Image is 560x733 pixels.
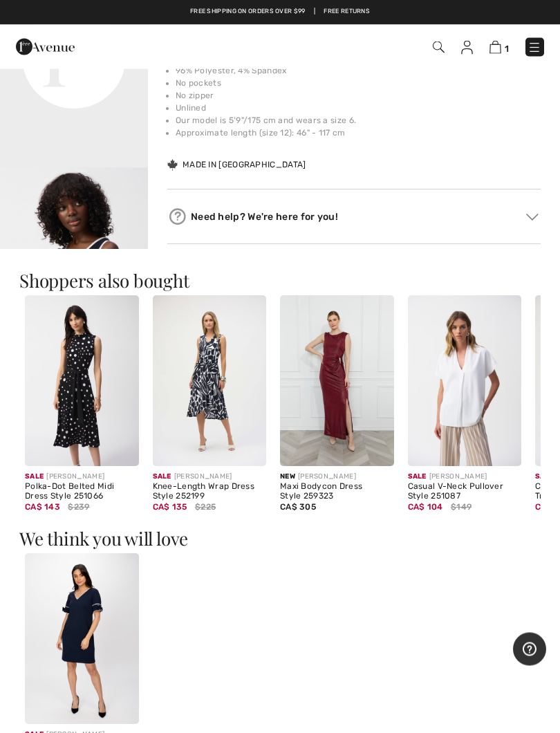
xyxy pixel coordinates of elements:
[314,7,315,17] span: |
[324,7,370,17] a: Free Returns
[153,472,267,483] div: [PERSON_NAME]
[25,498,60,512] span: CA$ 143
[408,296,522,467] img: Casual V-Neck Pullover Style 251087
[280,483,394,502] div: Maxi Bodycon Dress Style 259323
[25,483,139,502] div: Polka-Dot Belted Midi Dress Style 251066
[535,468,554,481] span: Sale
[68,501,89,514] span: $239
[280,472,394,483] div: [PERSON_NAME]
[153,498,187,512] span: CA$ 135
[451,501,472,514] span: $149
[176,127,541,140] li: Approximate length (size 12): 46" - 117 cm
[176,77,541,90] li: No pockets
[153,468,171,481] span: Sale
[505,44,509,54] span: 1
[195,501,216,514] span: $225
[16,33,75,61] img: 1ère Avenue
[489,39,509,55] a: 1
[280,473,295,481] span: New
[19,530,541,548] h3: We think you will love
[513,633,546,667] iframe: Opens a widget where you can find more information
[176,115,541,127] li: Our model is 5'9"/175 cm and wears a size 6.
[167,207,541,228] div: Need help? We're here for you!
[16,39,75,53] a: 1ère Avenue
[528,41,541,55] img: Menu
[25,468,44,481] span: Sale
[408,468,427,481] span: Sale
[25,472,139,483] div: [PERSON_NAME]
[408,472,522,483] div: [PERSON_NAME]
[526,214,539,221] img: Arrow2.svg
[433,41,445,53] img: Search
[176,65,541,77] li: 96% Polyester, 4% Spandex
[408,498,443,512] span: CA$ 104
[280,296,394,467] img: Maxi Bodycon Dress Style 259323
[153,483,267,502] div: Knee-Length Wrap Dress Style 252199
[25,296,139,467] img: Polka-Dot Belted Midi Dress Style 251066
[489,41,501,54] img: Shopping Bag
[176,102,541,115] li: Unlined
[176,90,541,102] li: No zipper
[19,272,541,290] h3: Shoppers also bought
[167,159,306,171] div: Made in [GEOGRAPHIC_DATA]
[461,41,473,55] img: My Info
[25,554,139,725] img: Knee-Length Shift Dress Style 241130
[408,483,522,502] div: Casual V-Neck Pullover Style 251087
[153,296,267,467] img: Knee-Length Wrap Dress Style 252199
[280,503,316,512] span: CA$ 305
[190,7,306,17] a: Free shipping on orders over $99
